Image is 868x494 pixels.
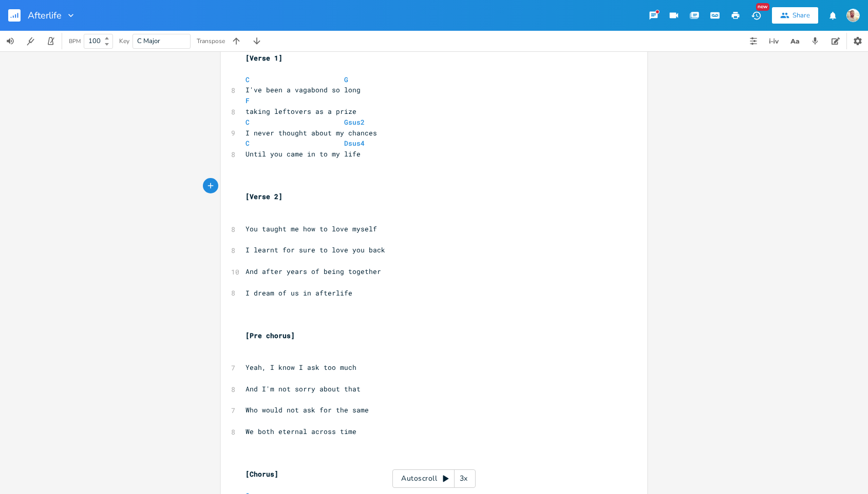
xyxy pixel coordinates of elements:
span: Yeah, I know I ask too much [246,363,356,372]
img: Esteban Paiva [846,9,860,22]
div: Key [119,38,129,44]
button: Share [772,7,818,24]
span: I learnt for sure to love you back [246,245,385,254]
div: New [756,3,769,11]
span: Until you came in to my life [246,149,361,159]
span: G [344,75,348,84]
div: Autoscroll [392,469,476,488]
span: C [246,117,250,127]
span: Afterlife [28,11,62,20]
span: Dsus4 [344,139,365,148]
span: taking leftovers as a prize [246,107,356,116]
span: C [246,75,250,84]
span: C [246,139,250,148]
div: Share [792,11,810,20]
span: You taught me how to love myself [246,224,377,233]
span: [Pre chorus] [246,331,295,340]
div: 3x [455,469,473,488]
span: Who would not ask for the same [246,405,369,414]
span: We both eternal across time [246,427,356,436]
span: C Major [137,36,160,46]
span: [Chorus] [246,469,278,479]
div: Transpose [197,38,225,44]
span: [Verse 1] [246,53,282,63]
button: New [746,6,766,25]
span: And after years of being together [246,267,381,276]
span: I've been a vagabond so long [246,85,361,94]
span: I never thought about my chances [246,128,377,137]
div: BPM [69,38,81,44]
span: [Verse 2] [246,192,282,201]
span: I dream of us in afterlife [246,288,352,298]
span: And I'm not sorry about that [246,384,361,393]
span: Gsus2 [344,117,365,127]
span: F [246,96,250,105]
